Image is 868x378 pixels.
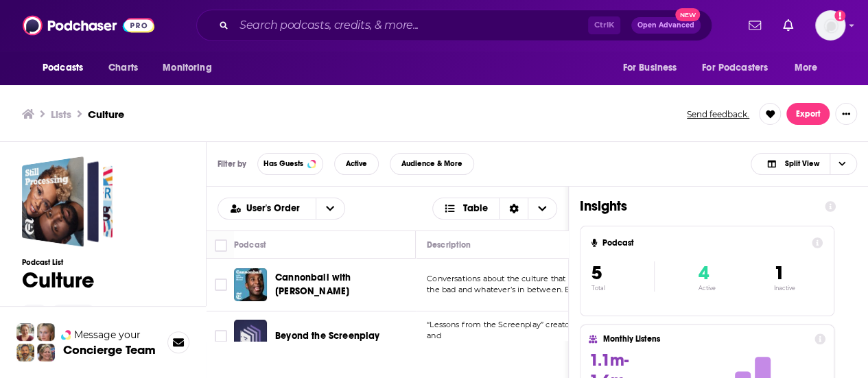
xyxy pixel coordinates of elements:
[218,159,246,169] h3: Filter by
[37,323,55,341] img: Jules Profile
[580,198,814,215] h1: Insights
[602,334,808,344] h4: Monthly Listens
[631,17,701,34] button: Open AdvancedNew
[675,8,700,21] span: New
[390,153,474,175] button: Audience & More
[346,160,367,167] span: Active
[785,55,835,81] button: open menu
[815,10,845,40] img: User Profile
[275,329,380,343] a: Beyond the Screenplay
[23,12,154,38] img: Podchaser - Follow, Share and Rate Podcasts
[334,153,379,175] button: Active
[215,330,227,342] span: Toggle select row
[234,268,267,301] img: Cannonball with Wesley Morris
[22,305,47,317] div: 0
[699,285,716,292] p: Active
[33,55,101,81] button: open menu
[588,16,620,34] span: Ctrl K
[795,58,818,78] span: More
[427,320,643,340] span: “Lessons from the Screenplay” creator [PERSON_NAME] and
[815,10,845,40] span: Logged in as mdekoning
[773,285,795,292] p: Inactive
[88,108,124,121] h3: Culture
[427,237,471,253] div: Description
[275,272,351,297] span: Cannonball with [PERSON_NAME]
[751,153,857,175] button: Choose View
[815,10,845,40] button: Show profile menu
[613,55,694,81] button: open menu
[275,271,411,298] a: Cannonball with [PERSON_NAME]
[99,55,146,81] a: Charts
[43,58,83,78] span: Podcasts
[22,156,113,247] a: Culture
[499,198,528,219] div: Sort Direction
[163,58,211,78] span: Monitoring
[693,55,788,81] button: open menu
[74,328,141,342] span: Message your
[777,14,799,37] a: Show notifications dropdown
[316,198,344,219] button: open menu
[52,305,95,317] div: public
[432,198,558,220] button: Choose View
[622,58,677,78] span: For Business
[257,153,323,175] button: Has Guests
[591,285,654,292] p: Total
[743,14,766,37] a: Show notifications dropdown
[683,108,753,120] button: Send feedback.
[234,14,588,36] input: Search podcasts, credits, & more...
[637,22,694,29] span: Open Advanced
[427,274,650,283] span: Conversations about the culture that moves us – the good,
[463,204,488,213] span: Table
[702,58,768,78] span: For Podcasters
[215,279,227,291] span: Toggle select row
[401,160,462,167] span: Audience & More
[100,305,133,316] div: [DATE]
[218,198,345,220] h2: Choose List sort
[786,103,830,125] button: Export
[37,344,55,362] img: Barbara Profile
[263,160,303,167] span: Has Guests
[63,343,156,357] h3: Concierge Team
[784,160,819,167] span: Split View
[427,285,620,294] span: the bad and whatever’s in between. Every week, cr
[16,323,34,341] img: Sydney Profile
[234,237,266,253] div: Podcast
[196,10,712,41] div: Search podcasts, credits, & more...
[602,238,806,248] h4: Podcast
[153,55,229,81] button: open menu
[16,344,34,362] img: Jon Profile
[108,58,138,78] span: Charts
[22,258,137,267] h3: Podcast List
[835,103,857,125] button: Show More Button
[591,261,602,285] span: 5
[51,108,71,121] a: Lists
[834,10,845,21] svg: Add a profile image
[234,320,267,353] img: Beyond the Screenplay
[699,261,709,285] span: 4
[218,204,316,213] button: open menu
[246,204,305,213] span: User's Order
[773,261,784,285] span: 1
[275,330,380,342] span: Beyond the Screenplay
[22,267,137,294] h1: Culture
